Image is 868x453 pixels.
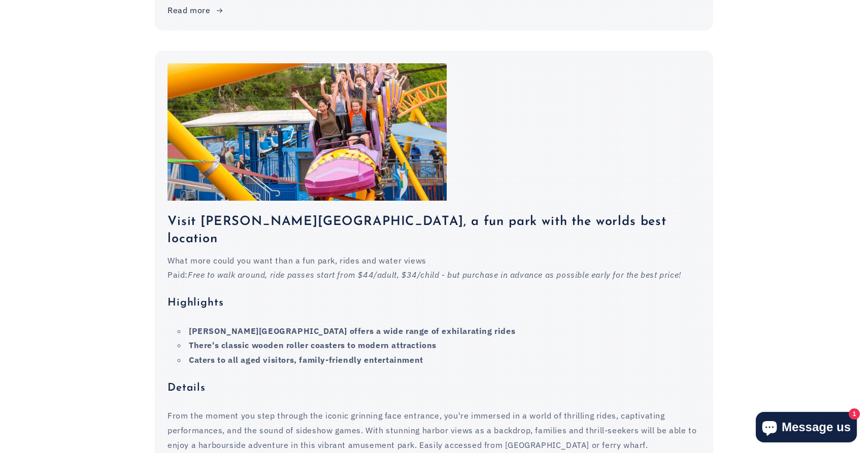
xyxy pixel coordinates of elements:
strong: There's classic wooden roller coasters to modern attractions [189,340,437,350]
h4: Highlights [168,296,700,310]
p: What more could you want than a fun park, rides and water views [168,253,700,268]
a: Read more [168,3,224,18]
inbox-online-store-chat: Shopify online store chat [753,412,860,445]
h3: Visit [PERSON_NAME][GEOGRAPHIC_DATA], a fun park with the worlds best location [168,213,700,248]
strong: [PERSON_NAME][GEOGRAPHIC_DATA] offers a wide range of exhilarating rides [189,326,515,336]
p: From the moment you step through the iconic grinning face entrance, you're immersed in a world of... [168,408,700,452]
em: Free to walk around, ride passes start from $44/adult, $34/child - but purchase in advance as pos... [188,270,681,280]
strong: Caters to all aged visitors, family-friendly entertainment [189,355,423,365]
h4: Details [168,382,700,395]
p: Paid: [168,268,700,282]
